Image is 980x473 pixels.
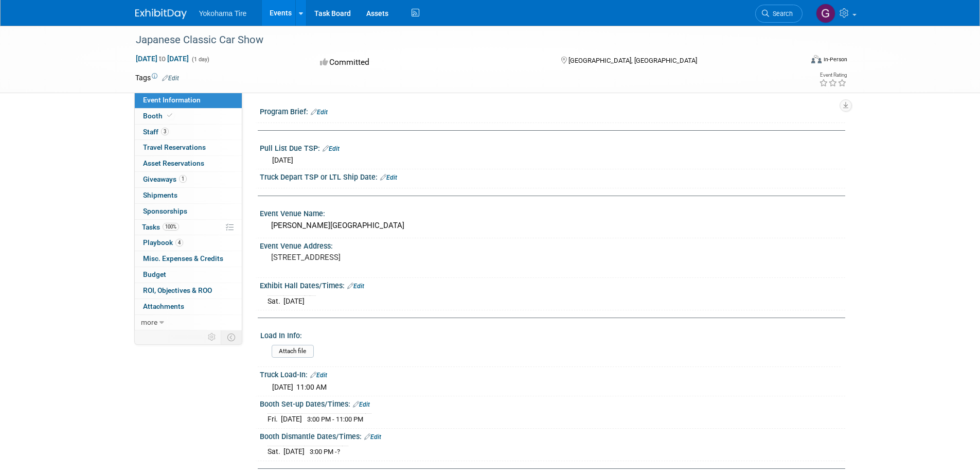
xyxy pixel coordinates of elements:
[268,446,283,457] td: Sat.
[143,270,166,278] span: Budget
[337,448,340,456] span: ?
[141,318,157,326] span: more
[167,113,172,118] i: Booth reservation complete
[268,295,283,306] td: Sat.
[568,57,697,64] span: [GEOGRAPHIC_DATA], [GEOGRAPHIC_DATA]
[260,169,845,183] div: Truck Depart TSP or LTL Ship Date:
[135,204,242,219] a: Sponsorships
[135,73,179,83] td: Tags
[323,145,340,152] a: Edit
[272,383,327,391] span: [DATE] 11:00 AM
[135,156,242,171] a: Asset Reservations
[260,367,845,380] div: Truck Load-In:
[272,156,293,164] span: [DATE]
[135,315,242,330] a: more
[816,4,835,23] img: gina Witter
[143,238,183,247] span: Playbook
[143,175,187,183] span: Giveaways
[283,295,305,306] td: [DATE]
[380,174,397,181] a: Edit
[135,109,242,124] a: Booth
[135,267,242,283] a: Budget
[143,286,212,294] span: ROI, Objectives & ROO
[132,31,787,49] div: Japanese Classic Car Show
[135,251,242,267] a: Misc. Expenses & Credits
[199,9,247,17] span: Yokohama Tire
[260,278,845,291] div: Exhibit Hall Dates/Times:
[221,330,242,344] td: Toggle Event Tabs
[347,283,364,290] a: Edit
[769,10,793,17] span: Search
[161,128,169,135] span: 3
[143,128,169,136] span: Staff
[307,415,363,423] span: 3:00 PM - 11:00 PM
[135,140,242,155] a: Travel Reservations
[135,299,242,314] a: Attachments
[317,54,544,72] div: Committed
[162,75,179,82] a: Edit
[742,54,848,69] div: Event Format
[203,330,221,344] td: Personalize Event Tab Strip
[191,56,209,63] span: (1 day)
[281,414,302,425] td: [DATE]
[135,125,242,140] a: Staff3
[823,56,847,63] div: In-Person
[260,206,845,219] div: Event Venue Name:
[364,433,381,441] a: Edit
[143,191,177,199] span: Shipments
[755,5,803,23] a: Search
[142,223,179,231] span: Tasks
[179,175,187,183] span: 1
[811,55,822,63] img: Format-Inperson.png
[260,328,841,341] div: Load In Info:
[135,172,242,187] a: Giveaways1
[143,143,206,151] span: Travel Reservations
[260,396,845,410] div: Booth Set-up Dates/Times:
[135,220,242,235] a: Tasks100%
[819,73,847,78] div: Event Rating
[268,414,281,425] td: Fri.
[143,159,204,167] span: Asset Reservations
[175,239,183,247] span: 4
[353,401,370,408] a: Edit
[271,253,492,262] pre: [STREET_ADDRESS]
[135,54,189,63] span: [DATE] [DATE]
[157,55,167,63] span: to
[260,104,845,117] div: Program Brief:
[143,302,184,310] span: Attachments
[310,372,327,379] a: Edit
[143,254,223,262] span: Misc. Expenses & Credits
[260,429,845,442] div: Booth Dismantle Dates/Times:
[311,109,328,116] a: Edit
[163,223,179,231] span: 100%
[135,9,187,19] img: ExhibitDay
[135,283,242,299] a: ROI, Objectives & ROO
[143,112,174,120] span: Booth
[260,238,845,251] div: Event Venue Address:
[135,188,242,203] a: Shipments
[143,207,187,215] span: Sponsorships
[260,141,845,154] div: Pull List Due TSP:
[135,93,242,108] a: Event Information
[135,235,242,251] a: Playbook4
[310,448,340,456] span: 3:00 PM -
[283,446,305,457] td: [DATE]
[268,218,838,234] div: [PERSON_NAME][GEOGRAPHIC_DATA]
[143,96,201,104] span: Event Information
